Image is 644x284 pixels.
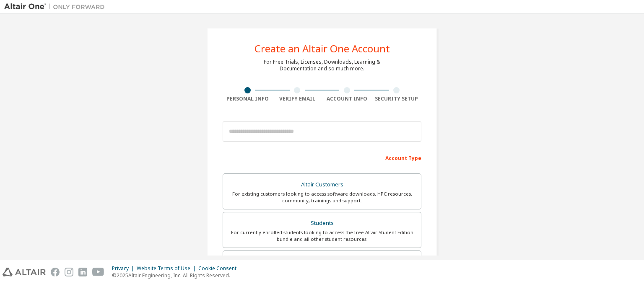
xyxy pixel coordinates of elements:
div: Privacy [112,265,137,272]
p: © 2025 Altair Engineering, Inc. All Rights Reserved. [112,272,241,279]
img: youtube.svg [92,268,104,276]
img: instagram.svg [65,268,73,276]
div: Security Setup [372,96,422,102]
div: Personal Info [223,96,273,102]
div: Students [228,217,416,229]
img: linkedin.svg [78,268,87,276]
div: For Free Trials, Licenses, Downloads, Learning & Documentation and so much more. [264,59,380,72]
div: Website Terms of Use [137,265,198,272]
img: facebook.svg [51,268,60,276]
img: Altair One [4,3,109,11]
img: altair_logo.svg [3,268,46,276]
div: Account Info [322,96,372,102]
div: Account Type [223,151,421,164]
div: Verify Email [273,96,322,102]
div: Cookie Consent [198,265,241,272]
div: For existing customers looking to access software downloads, HPC resources, community, trainings ... [228,191,416,204]
div: Altair Customers [228,179,416,191]
div: Create an Altair One Account [254,44,390,54]
div: For currently enrolled students looking to access the free Altair Student Edition bundle and all ... [228,229,416,243]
